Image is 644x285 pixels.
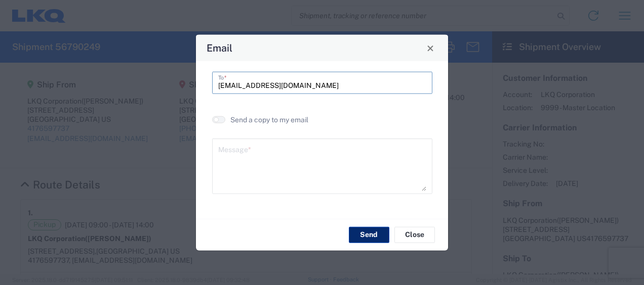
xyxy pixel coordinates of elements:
[207,40,232,55] h4: Email
[349,226,389,243] button: Send
[394,226,435,243] button: Close
[230,115,308,124] label: Send a copy to my email
[423,41,437,55] button: Close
